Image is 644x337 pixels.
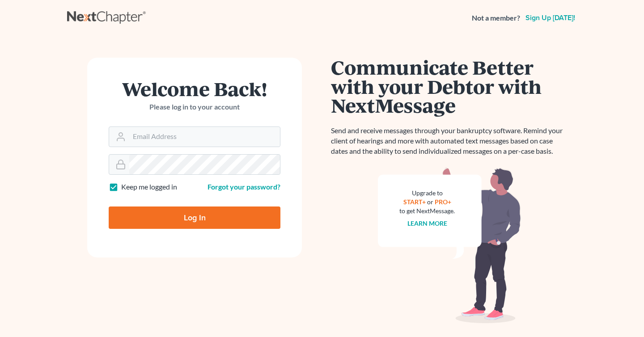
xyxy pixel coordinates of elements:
input: Log In [109,206,280,229]
img: nextmessage_bg-59042aed3d76b12b5cd301f8e5b87938c9018125f34e5fa2b7a6b67550977c72.svg [378,167,521,324]
h1: Communicate Better with your Debtor with NextMessage [331,58,568,115]
a: PRO+ [435,198,451,206]
div: to get NextMessage. [399,206,455,215]
a: Learn more [407,219,447,227]
h1: Welcome Back! [109,79,280,98]
p: Send and receive messages through your bankruptcy software. Remind your client of hearings and mo... [331,126,568,156]
p: Please log in to your account [109,102,280,112]
input: Email Address [129,127,280,147]
div: Upgrade to [399,189,455,198]
label: Keep me logged in [121,182,177,192]
a: Forgot your password? [208,182,280,191]
span: or [427,198,433,206]
a: START+ [403,198,426,206]
a: Sign up [DATE]! [524,14,577,21]
strong: Not a member? [472,13,520,23]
